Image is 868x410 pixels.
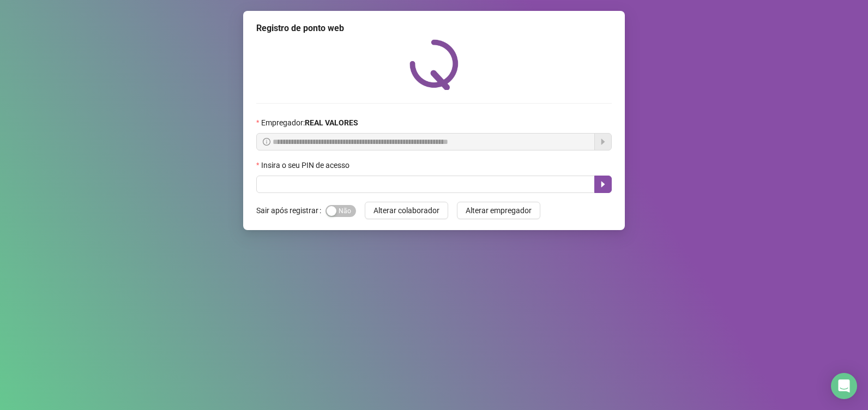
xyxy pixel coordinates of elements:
[409,39,459,90] img: QRPoint
[466,204,532,216] span: Alterar empregador
[305,118,358,127] strong: REAL VALORES
[373,204,439,216] span: Alterar colaborador
[256,159,357,171] label: Insira o seu PIN de acesso
[256,202,325,219] label: Sair após registrar
[831,373,857,399] div: Open Intercom Messenger
[256,22,612,35] div: Registro de ponto web
[365,202,448,219] button: Alterar colaborador
[599,180,607,189] span: caret-right
[263,138,270,146] span: info-circle
[457,202,540,219] button: Alterar empregador
[261,117,358,129] span: Empregador :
